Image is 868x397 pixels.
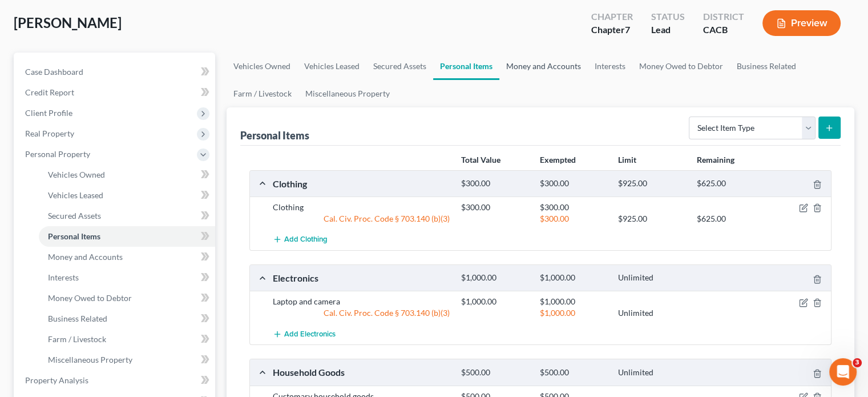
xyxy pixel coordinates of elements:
[227,53,297,80] a: Vehicles Owned
[651,10,685,23] div: Status
[703,23,744,37] div: CACB
[39,329,215,350] a: Farm / Livestock
[534,213,612,224] div: $300.00
[534,202,612,213] div: $300.00
[25,108,72,118] span: Client Profile
[499,53,588,80] a: Money and Accounts
[39,226,215,247] a: Personal Items
[39,206,215,226] a: Secured Assets
[591,23,633,37] div: Chapter
[39,247,215,267] a: Money and Accounts
[48,314,107,323] span: Business Related
[618,155,636,165] strong: Limit
[534,307,612,319] div: $1,000.00
[16,370,215,391] a: Property Analysis
[48,293,132,303] span: Money Owed to Debtor
[48,231,100,241] span: Personal Items
[240,129,309,142] div: Personal Items
[25,149,90,159] span: Personal Property
[48,272,79,282] span: Interests
[433,53,499,80] a: Personal Items
[48,170,105,179] span: Vehicles Owned
[25,87,74,97] span: Credit Report
[461,155,500,165] strong: Total Value
[612,272,691,283] div: Unlimited
[853,358,862,367] span: 3
[48,211,101,220] span: Secured Assets
[16,82,215,103] a: Credit Report
[25,129,74,138] span: Real Property
[612,213,691,224] div: $925.00
[455,367,534,378] div: $500.00
[227,80,298,107] a: Farm / Livestock
[267,178,455,190] div: Clothing
[284,330,336,339] span: Add Electronics
[284,235,328,244] span: Add Clothing
[762,10,841,36] button: Preview
[39,350,215,370] a: Miscellaneous Property
[455,272,534,283] div: $1,000.00
[455,178,534,189] div: $300.00
[267,213,455,224] div: Cal. Civ. Proc. Code § 703.140 (b)(3)
[612,178,691,189] div: $925.00
[298,80,397,107] a: Miscellaneous Property
[39,185,215,206] a: Vehicles Leased
[267,202,455,213] div: Clothing
[48,355,132,364] span: Miscellaneous Property
[534,178,612,189] div: $300.00
[25,375,88,385] span: Property Analysis
[366,53,433,80] a: Secured Assets
[697,155,734,165] strong: Remaining
[691,178,769,189] div: $625.00
[625,24,630,35] span: 7
[588,53,632,80] a: Interests
[267,296,455,307] div: Laptop and camera
[703,10,744,23] div: District
[48,334,106,344] span: Farm / Livestock
[612,307,691,319] div: Unlimited
[39,288,215,308] a: Money Owed to Debtor
[455,296,534,307] div: $1,000.00
[455,202,534,213] div: $300.00
[540,155,576,165] strong: Exempted
[39,308,215,329] a: Business Related
[25,67,83,77] span: Case Dashboard
[534,296,612,307] div: $1,000.00
[534,272,612,283] div: $1,000.00
[16,62,215,82] a: Case Dashboard
[534,367,612,378] div: $500.00
[267,307,455,319] div: Cal. Civ. Proc. Code § 703.140 (b)(3)
[297,53,366,80] a: Vehicles Leased
[829,358,857,386] iframe: Intercom live chat
[273,229,328,250] button: Add Clothing
[591,10,633,23] div: Chapter
[651,23,685,37] div: Lead
[48,190,103,200] span: Vehicles Leased
[730,53,803,80] a: Business Related
[14,14,122,31] span: [PERSON_NAME]
[612,367,691,378] div: Unlimited
[267,366,455,378] div: Household Goods
[267,272,455,284] div: Electronics
[632,53,730,80] a: Money Owed to Debtor
[273,323,336,344] button: Add Electronics
[39,165,215,185] a: Vehicles Owned
[48,252,123,262] span: Money and Accounts
[39,267,215,288] a: Interests
[691,213,769,224] div: $625.00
